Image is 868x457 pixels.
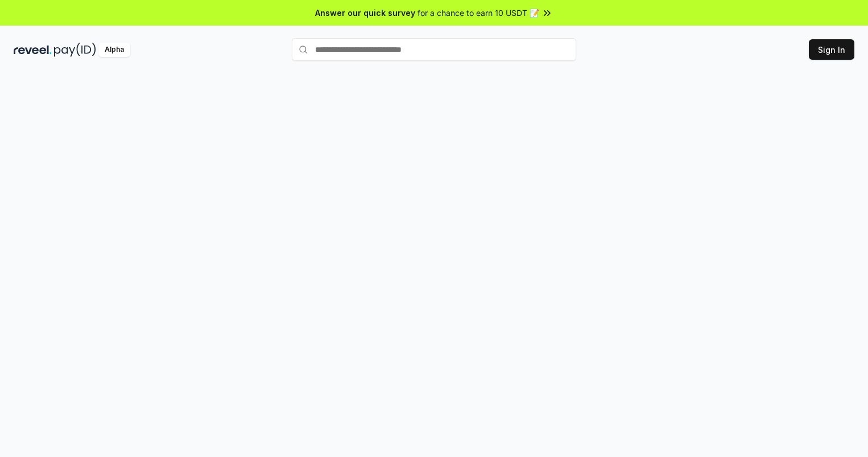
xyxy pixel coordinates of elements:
img: pay_id [54,43,96,57]
span: Answer our quick survey [315,7,415,19]
span: for a chance to earn 10 USDT 📝 [418,7,539,19]
img: reveel_dark [14,43,52,57]
button: Sign In [809,39,854,60]
div: Alpha [98,43,130,57]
